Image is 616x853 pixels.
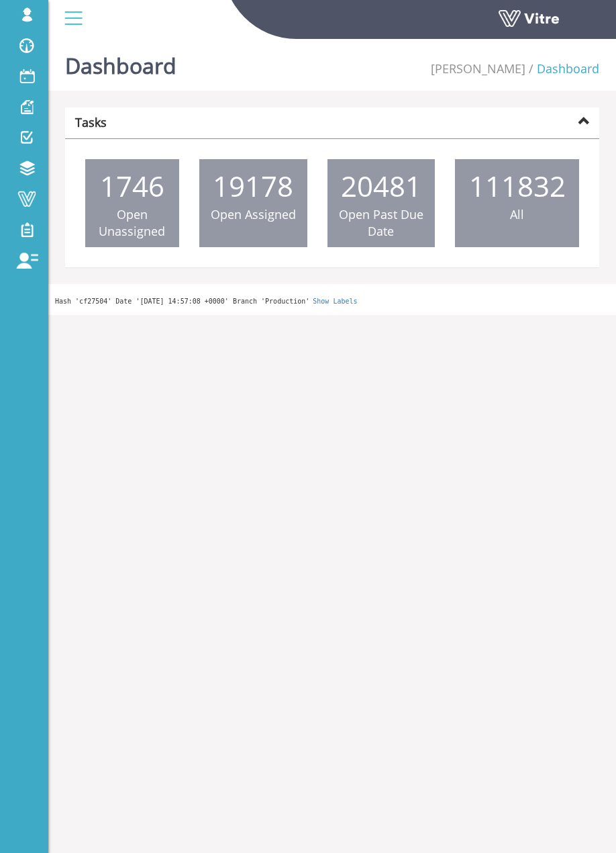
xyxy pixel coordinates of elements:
[341,167,421,205] span: 20481
[339,206,423,240] span: Open Past Due Date
[100,167,164,205] span: 1746
[99,206,165,240] span: Open Unassigned
[85,159,179,247] a: 1746 Open Unassigned
[75,114,107,130] strong: Tasks
[525,60,599,78] li: Dashboard
[431,60,525,77] a: [PERSON_NAME]
[469,167,566,205] span: 111832
[55,298,309,305] span: Hash 'cf27504' Date '[DATE] 14:57:08 +0000' Branch 'Production'
[510,206,524,222] span: All
[65,34,176,91] h1: Dashboard
[211,206,296,222] span: Open Assigned
[199,159,307,230] a: 19178 Open Assigned
[455,159,579,230] a: 111832 All
[327,159,435,247] a: 20481 Open Past Due Date
[213,167,293,205] span: 19178
[313,298,357,305] a: Show Labels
